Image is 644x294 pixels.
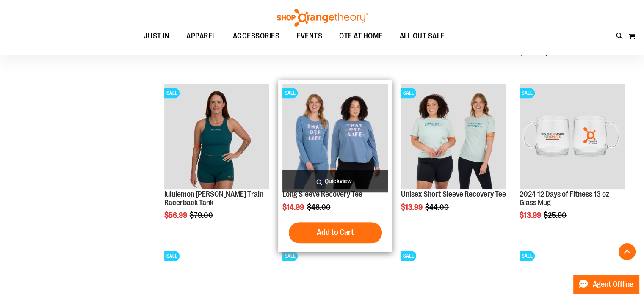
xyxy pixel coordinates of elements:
[401,251,416,261] span: SALE
[520,88,535,98] span: SALE
[282,88,298,98] span: SALE
[520,84,625,189] img: Main image of 2024 12 Days of Fitness 13 oz Glass Mug
[573,275,639,294] button: Agent Offline
[164,84,270,190] a: lululemon Wunder Train Racerback TankSALE
[186,27,216,46] span: APPAREL
[520,190,609,207] a: 2024 12 Days of Fitness 13 oz Glass Mug
[160,80,274,241] div: product
[425,203,450,212] span: $44.00
[520,84,625,190] a: Main image of 2024 12 Days of Fitness 13 oz Glass MugSALE
[339,27,383,46] span: OTF AT HOME
[296,27,322,46] span: EVENTS
[317,228,354,237] span: Add to Cart
[144,27,170,46] span: JUST IN
[164,190,263,207] a: lululemon [PERSON_NAME] Train Racerback Tank
[401,190,506,198] a: Unisex Short Sleeve Recovery Tee
[401,84,506,190] a: Main of 2024 AUGUST Unisex Short Sleeve Recovery TeeSALE
[520,211,542,220] span: $13.99
[278,80,392,252] div: product
[397,80,511,233] div: product
[619,243,636,260] button: Back To Top
[190,211,214,220] span: $79.00
[282,170,388,192] a: Quickview
[401,84,506,189] img: Main of 2024 AUGUST Unisex Short Sleeve Recovery Tee
[233,27,280,46] span: ACCESSORIES
[282,84,388,189] img: Main of 2024 AUGUST Long Sleeve Recovery Tee
[307,203,332,212] span: $48.00
[593,280,633,289] span: Agent Offline
[282,251,298,261] span: SALE
[400,27,445,46] span: ALL OUT SALE
[401,203,424,212] span: $13.99
[164,88,180,98] span: SALE
[401,88,416,98] span: SALE
[520,251,535,261] span: SALE
[276,9,369,27] img: Shop Orangetheory
[164,211,188,220] span: $56.99
[544,211,568,220] span: $25.90
[282,84,388,190] a: Main of 2024 AUGUST Long Sleeve Recovery TeeSALE
[515,80,629,241] div: product
[164,84,270,189] img: lululemon Wunder Train Racerback Tank
[282,190,362,198] a: Long Sleeve Recovery Tee
[282,203,305,212] span: $14.99
[289,222,382,243] button: Add to Cart
[164,251,180,261] span: SALE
